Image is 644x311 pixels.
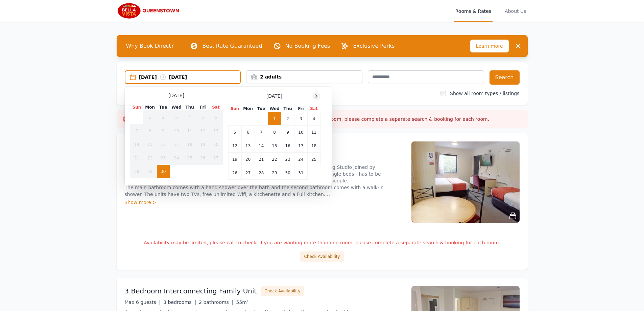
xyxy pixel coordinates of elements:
th: Wed [268,106,281,112]
td: 15 [268,139,281,153]
th: Sun [130,104,143,111]
td: 10 [294,126,307,139]
p: Availability may be limited, please call to check. If you are wanting more than one room, please ... [125,239,520,246]
span: [DATE] [168,92,184,99]
td: 9 [157,124,170,138]
td: 27 [241,166,255,180]
h3: 3 Bedroom Interconnecting Family Unit [125,286,257,296]
td: 2 [281,112,294,126]
td: 24 [170,151,183,165]
td: 23 [281,153,294,166]
span: Max 6 guests | [125,299,161,305]
td: 29 [268,166,281,180]
td: 6 [241,126,255,139]
td: 29 [143,165,157,178]
th: Fri [294,106,307,112]
td: 28 [130,165,143,178]
p: Exclusive Perks [353,42,395,50]
td: 7 [255,126,268,139]
th: Tue [157,104,170,111]
th: Wed [170,104,183,111]
td: 17 [170,138,183,151]
img: Bella Vista Queenstown [117,3,182,19]
th: Sat [209,104,222,111]
td: 1 [143,111,157,124]
td: 14 [255,139,268,153]
td: 16 [157,138,170,151]
div: [DATE] [DATE] [139,74,240,81]
td: 12 [228,139,241,153]
td: 4 [183,111,196,124]
td: 4 [307,112,320,126]
div: 2 adults [246,73,362,80]
span: [DATE] [266,93,282,99]
td: 13 [241,139,255,153]
td: 5 [228,126,241,139]
td: 2 [157,111,170,124]
p: Best Rate Guaranteed [202,42,262,50]
td: 24 [294,153,307,166]
th: Mon [143,104,157,111]
td: 8 [268,126,281,139]
td: 31 [294,166,307,180]
td: 28 [255,166,268,180]
label: Show all room types / listings [450,91,519,96]
button: Check Availability [300,251,343,262]
td: 6 [209,111,222,124]
td: 27 [209,151,222,165]
span: Learn more [470,40,509,52]
p: No Booking Fees [285,42,330,50]
td: 30 [281,166,294,180]
button: Search [490,70,520,85]
th: Sat [307,106,320,112]
td: 26 [196,151,209,165]
td: 19 [196,138,209,151]
td: 20 [241,153,255,166]
td: 8 [143,124,157,138]
span: 2 bathrooms | [199,299,233,305]
td: 22 [143,151,157,165]
td: 11 [183,124,196,138]
td: 18 [183,138,196,151]
td: 30 [157,165,170,178]
td: 22 [268,153,281,166]
td: 19 [228,153,241,166]
button: Check Availability [261,286,304,296]
td: 20 [209,138,222,151]
td: 13 [209,124,222,138]
td: 16 [281,139,294,153]
td: 17 [294,139,307,153]
td: 25 [307,153,320,166]
th: Fri [196,104,209,111]
td: 23 [157,151,170,165]
span: 55m² [236,299,249,305]
th: Mon [241,106,255,112]
td: 21 [130,151,143,165]
th: Sun [228,106,241,112]
td: 15 [143,138,157,151]
td: 11 [307,126,320,139]
td: 3 [170,111,183,124]
td: 25 [183,151,196,165]
td: 1 [268,112,281,126]
th: Thu [183,104,196,111]
td: 3 [294,112,307,126]
td: 14 [130,138,143,151]
td: 7 [130,124,143,138]
span: Why Book Direct? [121,39,180,53]
td: 18 [307,139,320,153]
td: 9 [281,126,294,139]
th: Tue [255,106,268,112]
td: 12 [196,124,209,138]
td: 10 [170,124,183,138]
span: 3 bedrooms | [163,299,196,305]
td: 26 [228,166,241,180]
td: 21 [255,153,268,166]
div: Show more > [125,199,403,206]
th: Thu [281,106,294,112]
td: 5 [196,111,209,124]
